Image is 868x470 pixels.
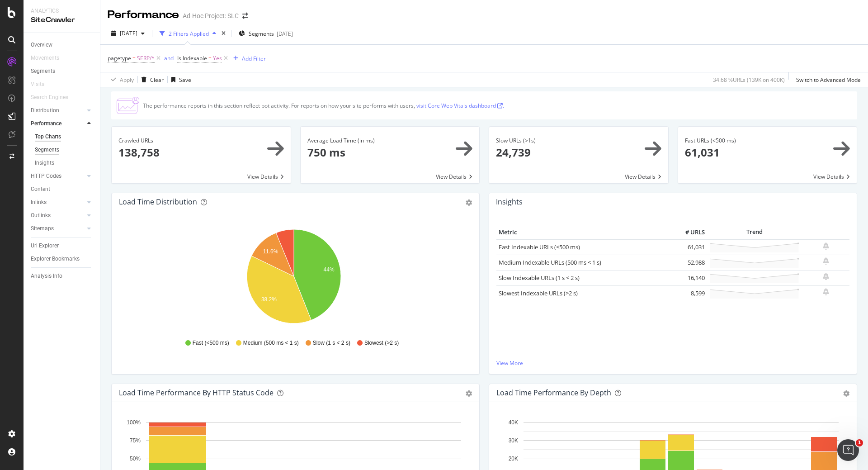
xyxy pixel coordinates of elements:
a: Url Explorer [31,241,94,251]
a: Segments [35,145,94,155]
div: Apply [120,76,134,84]
div: Switch to Advanced Mode [796,76,861,84]
th: Metric [496,226,671,239]
div: Movements [31,53,59,63]
div: Search Engines [31,93,68,102]
div: Clear [150,76,164,84]
td: 61,031 [671,239,707,255]
div: Load Time Performance by HTTP Status Code [119,388,274,397]
text: 50% [130,456,141,462]
span: Slow (1 s < 2 s) [313,339,350,347]
img: CjTTJyXI.png [117,97,139,114]
div: gear [843,390,849,397]
div: [DATE] [277,30,293,38]
button: Apply [108,72,134,87]
a: View More [496,359,849,367]
th: # URLS [671,226,707,239]
td: 16,140 [671,270,707,285]
div: Ad-Hoc Project: SLC [183,11,239,20]
div: SiteCrawler [31,15,93,25]
div: Insights [35,158,54,168]
th: Trend [707,226,802,239]
h4: Insights [496,196,523,208]
span: Yes [213,52,222,65]
div: arrow-right-arrow-left [242,13,248,19]
text: 44% [324,266,335,273]
div: HTTP Codes [31,171,61,181]
a: Explorer Bookmarks [31,254,94,264]
a: Fast Indexable URLs (<500 ms) [499,243,580,251]
div: Sitemaps [31,224,54,233]
td: 52,988 [671,255,707,270]
button: Switch to Advanced Mode [793,72,861,87]
a: Distribution [31,106,85,115]
span: 1 [856,439,863,446]
button: Add Filter [230,53,266,64]
td: 8,599 [671,285,707,301]
a: Top Charts [35,132,94,142]
a: Medium Indexable URLs (500 ms < 1 s) [499,258,601,266]
div: bell-plus [823,242,829,250]
a: Content [31,185,94,194]
a: Visits [31,80,53,89]
div: Url Explorer [31,241,59,251]
text: 20K [509,456,518,462]
div: Add Filter [242,55,266,62]
div: and [164,54,174,62]
iframe: Intercom live chat [837,439,859,461]
div: Explorer Bookmarks [31,254,80,264]
text: 11.6% [263,248,278,255]
a: Insights [35,158,94,168]
div: 34.68 % URLs ( 139K on 400K ) [713,76,785,84]
text: 100% [127,419,141,426]
div: Content [31,185,50,194]
a: Sitemaps [31,224,85,233]
text: 40K [509,419,518,426]
a: Overview [31,40,94,50]
div: The performance reports in this section reflect bot activity. For reports on how your site perfor... [143,102,504,109]
span: 2025 Aug. 19th [120,29,137,37]
div: Analytics [31,7,93,15]
div: gear [466,390,472,397]
a: Movements [31,53,68,63]
span: Is Indexable [177,54,207,62]
div: Outlinks [31,211,51,220]
div: gear [466,199,472,206]
button: 2 Filters Applied [156,26,220,41]
a: visit Core Web Vitals dashboard . [416,102,504,109]
div: Top Charts [35,132,61,142]
div: bell-plus [823,257,829,265]
div: Load Time Distribution [119,197,197,206]
div: Segments [31,66,55,76]
div: A chart. [119,226,469,331]
a: HTTP Codes [31,171,85,181]
a: Outlinks [31,211,85,220]
div: Segments [35,145,59,155]
button: [DATE] [108,26,148,41]
text: 75% [130,437,141,444]
text: 38.2% [261,296,277,303]
span: pagetype [108,54,131,62]
a: Performance [31,119,85,128]
span: Slowest (>2 s) [364,339,399,347]
text: 30K [509,437,518,444]
button: Clear [138,72,164,87]
div: bell-plus [823,288,829,295]
div: 2 Filters Applied [169,30,209,38]
a: Inlinks [31,198,85,207]
span: Medium (500 ms < 1 s) [243,339,299,347]
div: Visits [31,80,44,89]
div: times [220,29,227,38]
span: = [132,54,136,62]
button: Save [168,72,191,87]
div: Load Time Performance by Depth [496,388,611,397]
a: Slowest Indexable URLs (>2 s) [499,289,578,297]
span: Fast (<500 ms) [193,339,229,347]
a: Search Engines [31,93,77,102]
div: Inlinks [31,198,47,207]
div: Overview [31,40,52,50]
div: Performance [31,119,61,128]
div: Distribution [31,106,59,115]
div: bell-plus [823,273,829,280]
span: = [208,54,212,62]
